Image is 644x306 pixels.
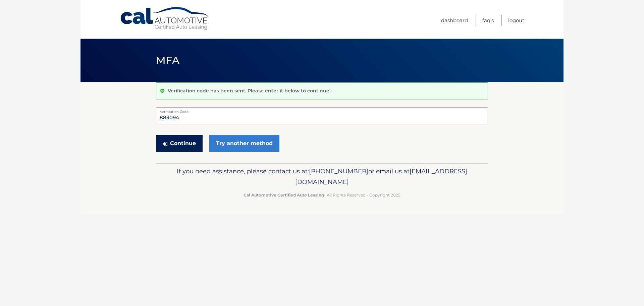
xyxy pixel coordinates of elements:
[160,191,484,199] p: - All Rights Reserved - Copyright 2025
[309,167,368,175] span: [PHONE_NUMBER]
[156,135,203,152] button: Continue
[482,15,494,26] a: FAQ's
[209,135,279,152] a: Try another method
[160,166,484,187] p: If you need assistance, please contact us at: or email us at
[508,15,524,26] a: Logout
[156,107,488,113] label: Verification Code
[295,167,467,186] span: [EMAIL_ADDRESS][DOMAIN_NAME]
[168,88,330,94] p: Verification code has been sent. Please enter it below to continue.
[120,7,210,31] a: Cal Automotive
[244,192,324,198] strong: Cal Automotive Certified Auto Leasing
[156,107,488,124] input: Verification Code
[156,54,179,67] span: MFA
[441,15,468,26] a: Dashboard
